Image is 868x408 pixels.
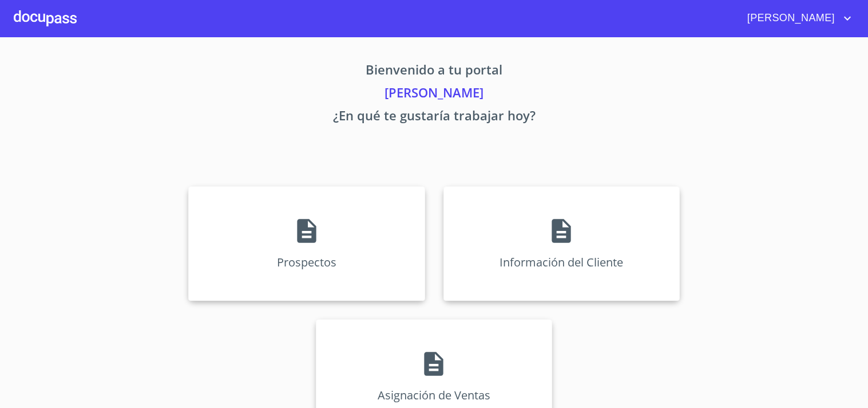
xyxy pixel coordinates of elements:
[82,60,787,83] p: Bienvenido a tu portal
[82,83,787,106] p: [PERSON_NAME]
[739,9,841,28] span: [PERSON_NAME]
[277,254,336,270] p: Prospectos
[739,9,854,28] button: account of current user
[378,387,490,403] p: Asignación de Ventas
[500,254,623,270] p: Información del Cliente
[82,106,787,129] p: ¿En qué te gustaría trabajar hoy?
